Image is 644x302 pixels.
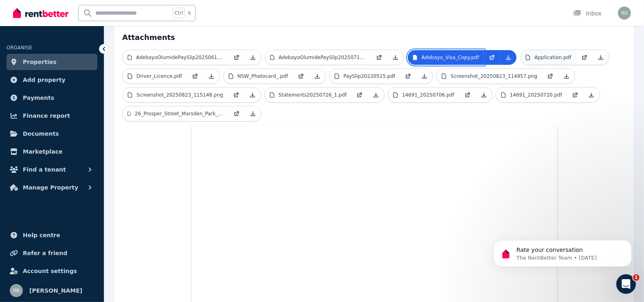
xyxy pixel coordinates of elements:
a: Open in new Tab [400,69,416,84]
a: Help centre [7,227,97,243]
a: Download Attachment [245,106,261,121]
a: 14691_20250720.pdf [496,88,567,102]
a: PaySlip20220515.pdf [330,69,400,84]
span: Help centre [23,230,60,240]
a: Download Attachment [558,69,575,84]
span: 1 [633,274,640,281]
a: Finance report [7,108,97,124]
span: Documents [23,129,59,139]
span: Account settings [23,266,77,276]
button: Find a tenant [7,161,97,178]
a: Download Attachment [593,50,609,65]
a: Documents [7,126,97,142]
p: Driver_Licence.pdf [136,73,182,79]
a: Screenshot_20250823_115148.png [123,88,228,102]
a: Download Attachment [309,69,325,84]
a: Adebayo_Visa_Copy.pdf [408,50,484,65]
h4: Attachments [122,27,626,43]
a: Open in new Tab [459,88,476,102]
a: Open in new Tab [229,50,245,65]
a: Download Attachment [500,50,517,65]
a: AdebayoOlumidePaySlip20250713.pdf [265,50,371,65]
span: Refer a friend [23,248,67,258]
a: Driver_Licence.pdf [123,69,187,84]
a: Download Attachment [387,50,404,65]
a: Download Attachment [203,69,220,84]
span: Ctrl [172,8,185,18]
span: Properties [23,57,57,67]
p: NSW_Photocard_.pdf [237,73,288,79]
a: Open in new Tab [371,50,387,65]
a: Open in new Tab [352,88,368,102]
p: 14691_20250720.pdf [510,92,563,98]
img: Raj Bala [618,7,631,20]
a: Open in new Tab [576,50,593,65]
a: Open in new Tab [293,69,309,84]
a: NSW_Photocard_.pdf [224,69,293,84]
span: [PERSON_NAME] [29,286,82,295]
a: Download Attachment [476,88,492,102]
a: Open in new Tab [187,69,203,84]
a: Open in new Tab [228,88,244,102]
p: Adebayo_Visa_Copy.pdf [422,54,479,61]
p: Screenshot_20250823_114957.png [451,73,537,79]
span: k [188,10,191,16]
a: 14691_20250706.pdf [388,88,459,102]
a: Payments [7,90,97,106]
a: Statements20250726_1.pdf [265,88,352,102]
p: 14691_20250706.pdf [402,92,455,98]
p: Application.pdf [534,54,571,61]
a: Add property [7,72,97,88]
a: Download Attachment [245,50,261,65]
a: 26_Prosper_Street_Marsden_Park_NSW_2765.pdf [123,106,229,121]
a: Download Attachment [244,88,261,102]
a: Open in new Tab [567,88,583,102]
a: Screenshot_20250823_114957.png [437,69,542,84]
a: AdebayoOlumidePaySlip20250615.pdf [123,50,229,65]
a: Download Attachment [368,88,384,102]
span: Manage Property [23,183,78,192]
a: Account settings [7,263,97,279]
span: Find a tenant [23,165,66,174]
p: Screenshot_20250823_115148.png [136,92,223,98]
span: Add property [23,75,66,85]
iframe: Intercom notifications message [481,223,644,280]
a: Open in new Tab [484,50,500,65]
a: Open in new Tab [542,69,558,84]
span: ORGANISE [7,45,32,51]
p: 26_Prosper_Street_Marsden_Park_NSW_2765.pdf [135,110,224,117]
a: Marketplace [7,143,97,160]
span: Payments [23,93,54,103]
a: Application.pdf [521,50,576,65]
p: AdebayoOlumidePaySlip20250615.pdf [136,54,224,61]
a: Download Attachment [416,69,433,84]
iframe: Intercom live chat [616,274,636,294]
span: Finance report [23,111,70,121]
img: RentBetter [13,7,68,19]
a: Refer a friend [7,245,97,261]
button: Manage Property [7,179,97,196]
a: Download Attachment [583,88,600,102]
div: Inbox [573,9,602,18]
a: Properties [7,54,97,70]
p: PaySlip20220515.pdf [343,73,395,79]
p: Statements20250726_1.pdf [279,92,347,98]
p: AdebayoOlumidePaySlip20250713.pdf [279,54,366,61]
img: Raj Bala [10,284,23,297]
span: Marketplace [23,147,62,157]
a: Open in new Tab [229,106,245,121]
